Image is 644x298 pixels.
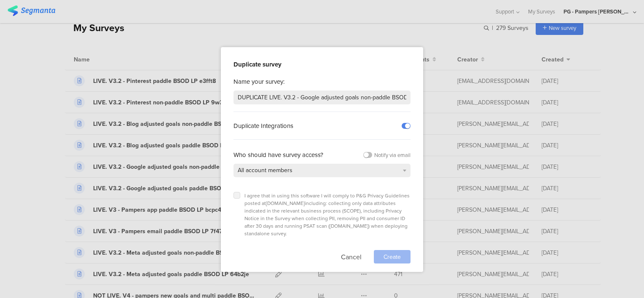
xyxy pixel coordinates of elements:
button: Cancel [341,250,362,263]
div: Duplicate survey [233,60,411,69]
span: All account members [238,166,292,175]
a: [DOMAIN_NAME] [266,200,305,207]
sg-field-title: Duplicate Integrations [233,121,293,130]
a: [DOMAIN_NAME] [330,222,368,230]
div: Notify via email [374,151,411,159]
div: Name your survey: [233,77,411,86]
div: Who should have survey access? [233,150,323,160]
span: I agree that in using this software I will comply to P&G Privacy Guidelines posted at including: ... [244,192,410,237]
